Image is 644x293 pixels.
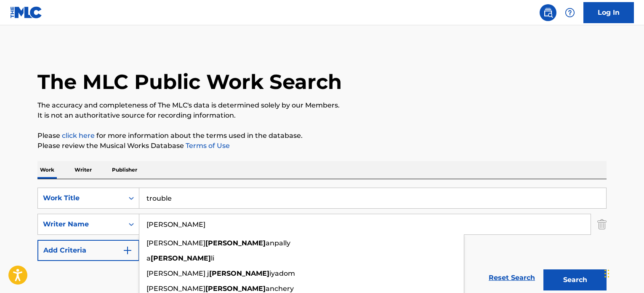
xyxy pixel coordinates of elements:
[184,142,230,150] a: Terms of Use
[602,253,644,293] iframe: Chat Widget
[37,240,139,261] button: Add Criteria
[37,110,607,121] p: It is not an authoritative source for recording information.
[37,69,342,94] h1: The MLC Public Work Search
[37,131,607,141] p: Please for more information about the terms used in the database.
[62,132,95,140] a: click here
[205,285,266,293] strong: [PERSON_NAME]
[122,245,133,255] img: 9d2ae6d4665cec9f34b9.svg
[565,8,575,18] img: help
[597,214,607,235] img: Delete Criterion
[543,269,607,290] button: Search
[266,285,294,293] span: anchery
[562,4,578,21] div: Help
[269,269,295,277] span: iyadom
[43,219,119,229] div: Writer Name
[109,161,140,179] p: Publisher
[72,161,94,179] p: Writer
[583,2,634,23] a: Log In
[37,161,57,179] p: Work
[151,254,211,262] strong: [PERSON_NAME]
[484,269,539,287] a: Reset Search
[540,4,556,21] a: Public Search
[604,261,609,286] div: Drag
[209,269,269,277] strong: [PERSON_NAME]
[146,269,209,277] span: [PERSON_NAME] j
[205,239,266,247] strong: [PERSON_NAME]
[146,254,151,262] span: a
[37,141,607,151] p: Please review the Musical Works Database
[10,6,43,19] img: MLC Logo
[266,239,290,247] span: anpally
[211,254,214,262] span: li
[43,193,119,203] div: Work Title
[146,285,205,293] span: [PERSON_NAME]
[146,239,205,247] span: [PERSON_NAME]
[37,100,607,110] p: The accuracy and completeness of The MLC's data is determined solely by our Members.
[543,8,553,18] img: search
